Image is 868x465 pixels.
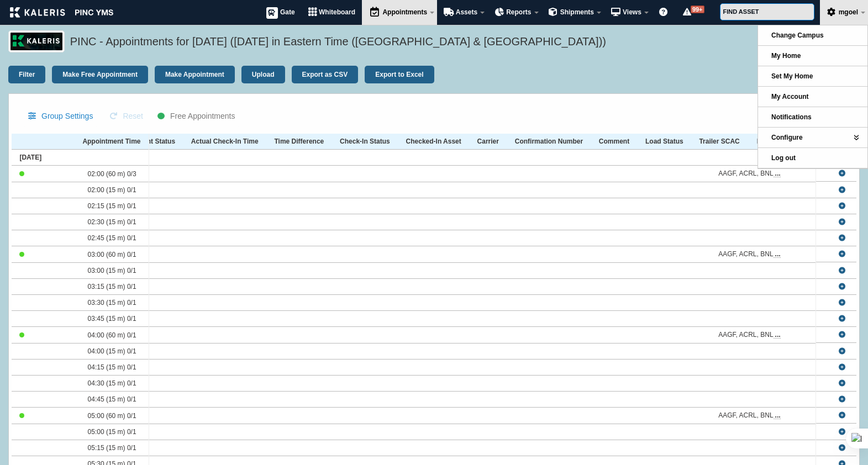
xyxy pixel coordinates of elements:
[691,6,704,13] span: 99+
[718,170,780,177] span: AAGF, ACRL, BNL
[591,134,637,150] th: Comment
[839,364,845,371] a: Make Appointment
[365,66,434,83] a: Export to Excel
[771,52,801,60] span: My Home
[10,7,113,18] img: kaleris_pinc-9d9452ea2abe8761a8e09321c3823821456f7e8afc7303df8a03059e807e3f55.png
[839,251,845,257] a: Make Appointment
[80,230,160,246] td: 02:45 (15 m) 0/1
[774,170,781,177] span: ...
[80,182,160,198] td: 02:00 (15 m) 0/1
[774,251,781,258] span: ...
[152,105,241,127] button: Free Appointments
[80,311,160,327] td: 03:45 (15 m) 0/1
[506,8,531,16] span: Reports
[80,246,160,263] td: 03:00 (60 m) 0/1
[839,219,845,225] a: Make Appointment
[839,187,845,193] a: Make Appointment
[839,299,845,306] a: Make Appointment
[80,279,160,295] td: 03:15 (15 m) 0/1
[771,72,813,80] span: Set My Home
[332,134,398,150] th: Check-In Status
[691,134,749,150] th: Trailer SCAC
[382,8,427,16] span: Appointments
[720,3,814,20] input: FIND ASSET
[771,113,812,121] span: Notifications
[80,440,160,456] td: 05:15 (15 m) 0/1
[839,412,845,419] a: Make Appointment
[80,344,160,360] td: 04:00 (15 m) 0/1
[80,424,160,440] td: 05:00 (15 m) 0/1
[507,134,591,150] th: Confirmation Number
[774,412,781,419] span: ...
[70,34,854,52] h5: PINC - Appointments for [DATE] ([DATE] in Eastern Time ([GEOGRAPHIC_DATA] & [GEOGRAPHIC_DATA]))
[623,8,641,16] span: Views
[41,110,93,121] div: Group Settings
[718,411,780,419] span: AAGF, ACRL, BNL
[771,134,803,141] span: Configure
[19,154,41,161] b: [DATE]
[771,31,824,39] span: Change Campus
[839,170,845,177] a: Make Appointment
[839,331,845,338] a: Make Appointment
[718,331,780,339] span: AAGF, ACRL, BNL
[839,283,845,290] a: Make Appointment
[839,429,845,435] a: Make Appointment
[8,30,65,52] img: logo_pnc-prd.png
[839,267,845,274] a: Make Appointment
[80,376,160,392] td: 04:30 (15 m) 0/1
[560,8,594,16] span: Shipments
[80,392,160,408] td: 04:45 (15 m) 0/1
[839,396,845,403] a: Make Appointment
[456,8,477,16] span: Assets
[771,93,809,101] span: My Account
[774,331,781,339] span: ...
[241,66,285,83] a: Upload
[80,198,160,214] td: 02:15 (15 m) 0/1
[80,408,160,424] td: 05:00 (60 m) 0/1
[80,263,160,279] td: 03:00 (15 m) 0/1
[638,134,691,150] th: Load Status
[80,214,160,230] td: 02:30 (15 m) 0/1
[718,250,780,258] span: AAGF, ACRL, BNL
[469,134,507,150] th: Carrier
[52,66,148,83] a: Make Free Appointment
[749,134,814,150] th: Movement Type
[319,8,355,16] span: Whiteboard
[170,110,235,121] div: Free Appointments
[266,134,332,150] th: Time Difference
[758,128,867,148] li: Configure
[839,348,845,355] a: Make Appointment
[398,134,469,150] th: Checked-In Asset
[839,8,858,16] span: mgoel
[80,166,160,182] td: 02:00 (60 m) 0/3
[771,154,796,162] span: Log out
[80,295,160,311] td: 03:30 (15 m) 0/1
[80,327,160,344] td: 04:00 (60 m) 0/1
[839,235,845,241] a: Make Appointment
[839,380,845,387] a: Make Appointment
[155,66,235,83] a: Make Appointment
[839,315,845,322] a: Make Appointment
[839,203,845,209] a: Make Appointment
[280,8,295,16] span: Gate
[183,134,266,150] th: Actual Check-In Time
[104,105,149,127] button: Reset
[80,360,160,376] td: 04:15 (15 m) 0/1
[123,110,143,121] div: Reset
[292,66,359,83] a: Export as CSV
[8,66,45,83] a: Filter
[839,445,845,451] a: Make Appointment
[75,134,149,150] th: Appointment Time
